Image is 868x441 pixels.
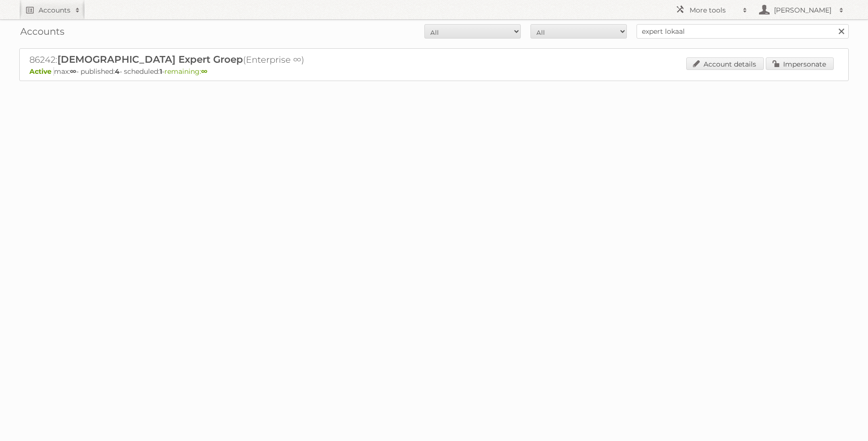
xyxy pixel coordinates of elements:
[57,54,243,65] span: [DEMOGRAPHIC_DATA] Expert Groep
[115,67,120,76] strong: 4
[29,54,367,66] h2: 86242: (Enterprise ∞)
[690,5,738,15] h2: More tools
[29,67,839,76] p: max: - published: - scheduled: -
[766,57,834,70] a: Impersonate
[772,5,834,15] h2: [PERSON_NAME]
[70,67,76,76] strong: ∞
[29,67,54,76] span: Active
[201,67,207,76] strong: ∞
[164,67,207,76] span: remaining:
[160,67,162,76] strong: 1
[686,57,764,70] a: Account details
[39,5,70,15] h2: Accounts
